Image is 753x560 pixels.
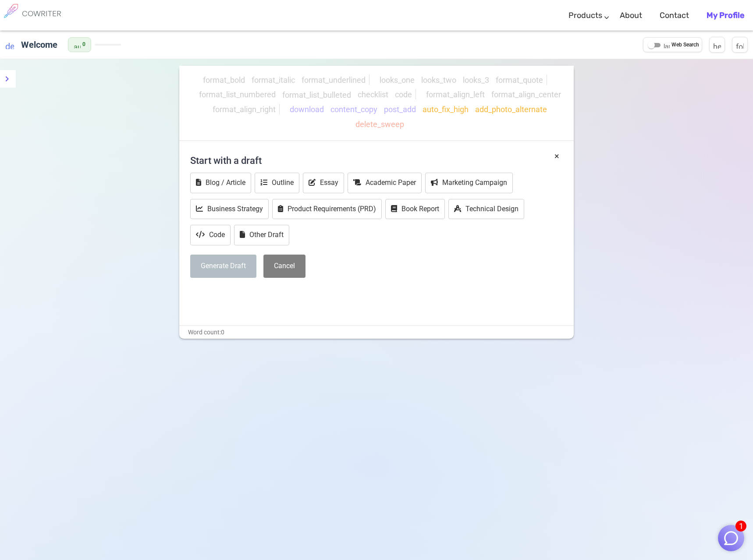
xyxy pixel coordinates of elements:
[252,75,295,85] span: format_italic
[425,173,513,193] button: Marketing Campaign
[190,255,256,278] button: Generate Draft
[426,90,485,99] span: format_align_left
[303,173,344,193] button: Essay
[384,105,416,114] span: post_add
[290,105,324,114] span: download
[718,525,744,551] button: 1
[82,40,85,49] span: 0
[190,225,231,245] button: Code
[272,199,382,220] button: Product Requirements (PRD)
[732,37,748,53] button: Manage Documents
[735,521,746,532] span: 1
[568,3,602,28] a: Products
[22,10,61,18] h6: COWRITER
[664,42,670,48] span: language
[421,75,456,85] span: looks_two
[671,41,699,50] span: Web Search
[713,41,721,49] span: help_outline
[423,105,469,114] span: auto_fix_high
[190,173,251,193] button: Blog / Article
[358,90,388,99] span: checklist
[263,255,305,278] button: Cancel
[179,326,574,339] div: Word count: 0
[74,41,81,48] span: auto_awesome
[660,3,689,28] a: Contact
[199,90,276,99] span: format_list_numbered
[234,225,289,245] button: Other Draft
[496,75,543,85] span: format_quote
[282,90,351,99] span: format_list_bulleted
[385,199,445,220] button: Book Report
[709,37,725,53] button: Help & Shortcuts
[463,75,489,85] span: looks_3
[330,105,377,114] span: content_copy
[302,75,366,85] span: format_underlined
[190,199,269,220] button: Business Strategy
[620,3,642,28] a: About
[213,105,276,114] span: format_align_right
[707,11,744,20] b: My Profile
[448,199,524,220] button: Technical Design
[255,173,299,193] button: Outline
[190,150,563,171] h4: Start with a draft
[707,3,744,28] a: My Profile
[18,36,61,53] h6: Click to edit title
[380,75,415,85] span: looks_one
[5,40,14,49] span: description
[491,90,561,99] span: format_align_center
[348,173,422,193] button: Academic Paper
[723,530,739,546] img: Close chat
[355,120,404,129] span: delete_sweep
[736,41,744,49] span: folder
[554,150,559,163] button: ×
[203,75,245,85] span: format_bold
[475,105,547,114] span: add_photo_alternate
[395,90,412,99] span: code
